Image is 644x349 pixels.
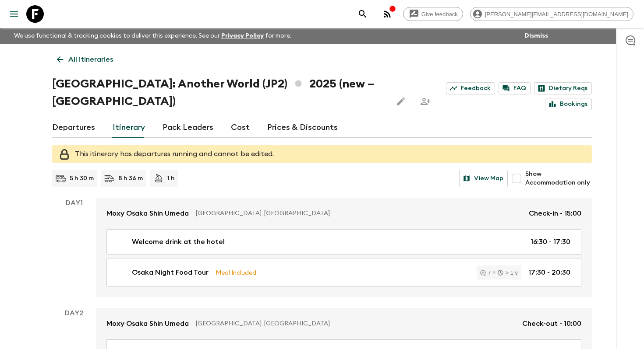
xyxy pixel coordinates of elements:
[534,82,592,94] a: Dietary Reqs
[196,209,522,218] p: [GEOGRAPHIC_DATA], [GEOGRAPHIC_DATA]
[499,82,531,94] a: FAQ
[52,117,95,138] a: Departures
[498,270,518,276] div: > 1 y
[52,75,385,110] h1: [GEOGRAPHIC_DATA]: Another World (JP2) 2025 (new – [GEOGRAPHIC_DATA])
[132,237,225,247] p: Welcome drink at the hotel
[163,117,213,138] a: Pack Leaders
[528,267,570,278] p: 17:30 - 20:30
[216,268,256,277] p: Meal Included
[113,117,145,138] a: Itinerary
[522,30,550,42] button: Dismiss
[106,229,581,255] a: Welcome drink at the hotel16:30 - 17:30
[392,93,410,110] button: Edit this itinerary
[106,318,189,329] p: Moxy Osaka Shin Umeda
[221,33,264,39] a: Privacy Policy
[480,11,633,17] span: [PERSON_NAME][EMAIL_ADDRESS][DOMAIN_NAME]
[522,318,581,329] p: Check-out - 10:00
[118,174,143,183] p: 8 h 36 m
[417,11,463,17] span: Give feedback
[167,174,175,183] p: 1 h
[446,82,495,94] a: Feedback
[545,98,592,110] a: Bookings
[525,170,592,187] span: Show Accommodation only
[480,270,491,276] div: 7
[403,7,463,21] a: Give feedback
[132,267,209,278] p: Osaka Night Food Tour
[196,319,515,328] p: [GEOGRAPHIC_DATA], [GEOGRAPHIC_DATA]
[354,5,372,23] button: search adventures
[96,198,592,229] a: Moxy Osaka Shin Umeda[GEOGRAPHIC_DATA], [GEOGRAPHIC_DATA]Check-in - 15:00
[529,208,581,219] p: Check-in - 15:00
[531,237,570,247] p: 16:30 - 17:30
[106,258,581,287] a: Osaka Night Food TourMeal Included7> 1 y17:30 - 20:30
[70,174,94,183] p: 5 h 30 m
[231,117,250,138] a: Cost
[267,117,338,138] a: Prices & Discounts
[459,170,508,187] button: View Map
[52,51,118,68] a: All itineraries
[470,7,633,21] div: [PERSON_NAME][EMAIL_ADDRESS][DOMAIN_NAME]
[11,28,295,44] p: We use functional & tracking cookies to deliver this experience. See our for more.
[106,208,189,219] p: Moxy Osaka Shin Umeda
[96,308,592,339] a: Moxy Osaka Shin Umeda[GEOGRAPHIC_DATA], [GEOGRAPHIC_DATA]Check-out - 10:00
[5,5,23,23] button: menu
[75,150,274,157] span: This itinerary has departures running and cannot be edited.
[417,93,434,110] span: Share this itinerary
[52,198,96,208] p: Day 1
[68,54,113,65] p: All itineraries
[52,308,96,318] p: Day 2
